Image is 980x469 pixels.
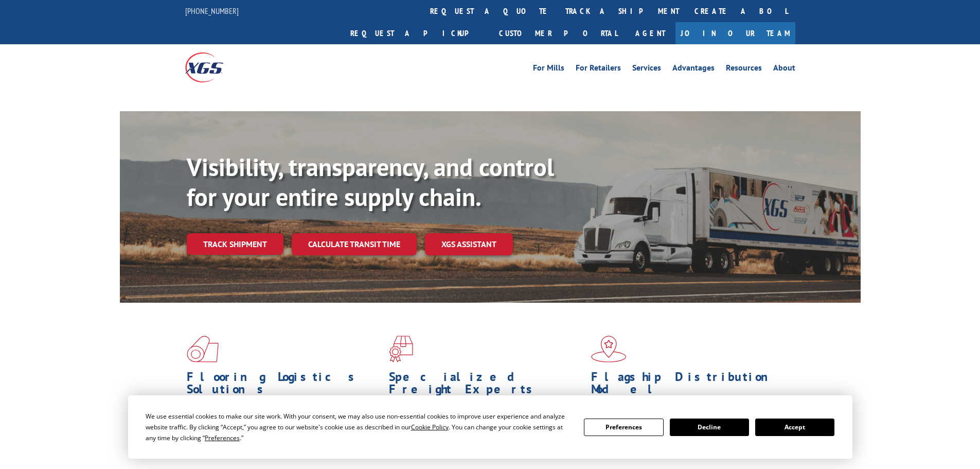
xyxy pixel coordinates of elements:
[632,64,661,75] a: Services
[411,423,449,431] span: Cookie Policy
[591,336,627,362] img: xgs-icon-flagship-distribution-model-red
[491,22,625,44] a: Customer Portal
[187,336,219,362] img: xgs-icon-total-supply-chain-intelligence-red
[576,64,621,75] a: For Retailers
[343,22,491,44] a: Request a pickup
[128,395,852,459] div: Cookie Consent Prompt
[187,233,283,255] a: Track shipment
[672,64,715,75] a: Advantages
[675,22,795,44] a: Join Our Team
[389,336,413,362] img: xgs-icon-focused-on-flooring-red
[425,233,513,255] a: XGS ASSISTANT
[185,6,239,16] a: [PHONE_NUMBER]
[773,64,795,75] a: About
[292,233,417,255] a: Calculate transit time
[584,419,663,436] button: Preferences
[533,64,564,75] a: For Mills
[389,371,583,401] h1: Specialized Freight Experts
[670,419,749,436] button: Decline
[187,151,554,213] b: Visibility, transparency, and control for your entire supply chain.
[187,371,381,401] h1: Flooring Logistics Solutions
[755,419,834,436] button: Accept
[726,64,762,75] a: Resources
[205,433,240,442] span: Preferences
[591,371,786,401] h1: Flagship Distribution Model
[146,411,572,443] div: We use essential cookies to make our site work. With your consent, we may also use non-essential ...
[625,22,675,44] a: Agent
